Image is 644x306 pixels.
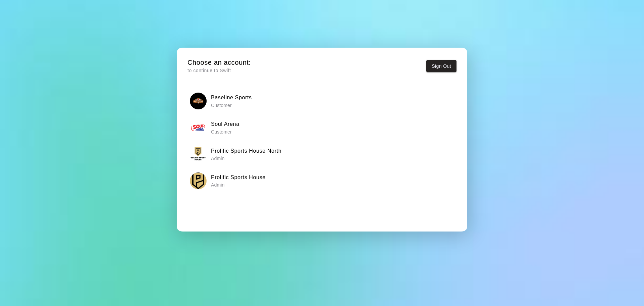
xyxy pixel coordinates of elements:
p: Customer [211,102,252,109]
img: Soul Arena [190,119,207,136]
h6: Prolific Sports House North [211,147,281,155]
h6: Prolific Sports House [211,173,266,182]
h6: Soul Arena [211,120,239,129]
h5: Choose an account: [187,58,251,67]
p: to continue to Swift [187,67,251,74]
img: Prolific Sports House North [190,146,207,162]
button: Baseline SportsBaseline Sports Customer [187,90,457,111]
button: Soul ArenaSoul Arena Customer [187,117,457,138]
img: Prolific Sports House [190,172,207,189]
img: Baseline Sports [190,93,207,109]
h6: Baseline Sports [211,93,252,102]
p: Admin [211,182,266,188]
button: Sign Out [426,60,457,72]
button: Prolific Sports House NorthProlific Sports House North Admin [187,144,457,165]
p: Customer [211,129,239,135]
button: Prolific Sports HouseProlific Sports House Admin [187,170,457,191]
p: Admin [211,155,281,162]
